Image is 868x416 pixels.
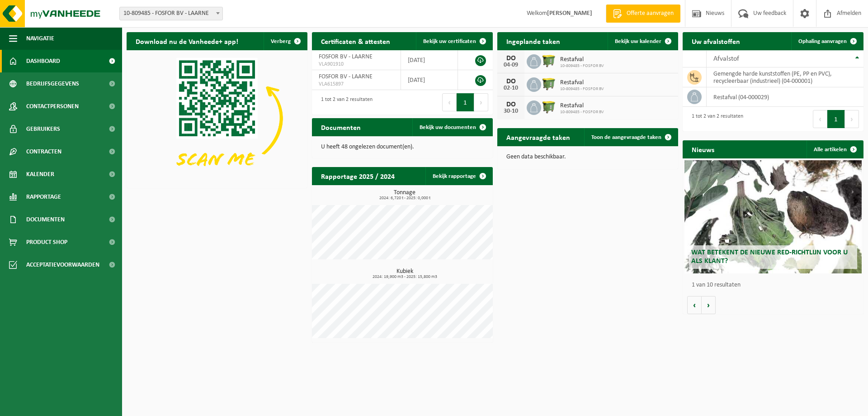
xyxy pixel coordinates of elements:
[474,93,488,111] button: Next
[683,140,723,158] h2: Nieuws
[807,140,863,158] a: Alle artikelen
[425,167,492,185] a: Bekijk rapportage
[271,38,291,44] span: Verberg
[692,282,859,288] p: 1 van 10 resultaten
[127,32,247,50] h2: Download nu de Vanheede+ app!
[264,32,307,50] button: Verberg
[26,253,99,276] span: Acceptatievoorwaarden
[560,56,604,63] span: Restafval
[560,79,604,86] span: Restafval
[502,62,520,68] div: 04-09
[691,249,848,265] span: Wat betekent de nieuwe RED-richtlijn voor u als klant?
[560,102,604,110] span: Restafval
[412,118,492,136] a: Bekijk uw documenten
[497,32,569,50] h2: Ingeplande taken
[316,268,493,279] h3: Kubiek
[684,160,862,273] a: Wat betekent de nieuwe RED-richtlijn voor u als klant?
[502,101,520,108] div: DO
[120,7,222,20] span: 10-809485 - FOSFOR BV - LAARNE
[26,140,61,163] span: Contracten
[401,70,458,90] td: [DATE]
[624,9,676,18] span: Offerte aanvragen
[26,72,79,95] span: Bedrijfsgegevens
[707,67,863,87] td: gemengde harde kunststoffen (PE, PP en PVC), recycleerbaar (industrieel) (04-000001)
[26,208,65,231] span: Documenten
[687,109,743,129] div: 1 tot 2 van 2 resultaten
[560,110,604,115] span: 10-809485 - FOSFOR BV
[615,38,661,44] span: Bekijk uw kalender
[798,38,847,44] span: Ophaling aanvragen
[560,86,604,92] span: 10-809485 - FOSFOR BV
[401,50,458,70] td: [DATE]
[26,163,54,186] span: Kalender
[420,124,476,130] span: Bekijk uw documenten
[541,99,557,115] img: WB-1100-HPE-GN-50
[457,93,474,111] button: 1
[584,128,677,146] a: Toon de aangevraagde taken
[506,154,669,160] p: Geen data beschikbaar.
[713,55,739,62] span: Afvalstof
[497,128,579,146] h2: Aangevraagde taken
[813,110,827,128] button: Previous
[606,5,680,23] a: Offerte aanvragen
[26,95,79,118] span: Contactpersonen
[26,118,60,140] span: Gebruikers
[26,50,60,72] span: Dashboard
[442,93,457,111] button: Previous
[316,196,493,201] span: 2024: 6,720 t - 2025: 0,000 t
[26,27,54,50] span: Navigatie
[502,108,520,115] div: 30-10
[26,186,61,208] span: Rapportage
[502,78,520,85] div: DO
[316,190,493,201] h3: Tonnage
[316,275,493,279] span: 2024: 19,900 m3 - 2025: 15,800 m3
[312,32,399,50] h2: Certificaten & attesten
[319,81,394,88] span: VLA615897
[119,7,223,20] span: 10-809485 - FOSFOR BV - LAARNE
[321,144,484,150] p: U heeft 48 ongelezen document(en).
[127,50,307,186] img: Download de VHEPlus App
[316,92,373,112] div: 1 tot 2 van 2 resultaten
[845,110,859,128] button: Next
[707,87,863,107] td: restafval (04-000029)
[560,63,604,69] span: 10-809485 - FOSFOR BV
[687,296,702,314] button: Vorige
[541,76,557,91] img: WB-1100-HPE-GN-50
[26,231,67,253] span: Product Shop
[416,32,492,50] a: Bekijk uw certificaten
[541,53,557,68] img: WB-1100-HPE-GN-50
[827,110,845,128] button: 1
[319,61,394,68] span: VLA901910
[502,55,520,62] div: DO
[502,85,520,91] div: 02-10
[423,38,476,44] span: Bekijk uw certificaten
[702,296,716,314] button: Volgende
[319,73,373,80] span: FOSFOR BV - LAARNE
[319,53,373,60] span: FOSFOR BV - LAARNE
[312,118,370,136] h2: Documenten
[791,32,863,50] a: Ophaling aanvragen
[547,10,592,17] strong: [PERSON_NAME]
[312,167,404,185] h2: Rapportage 2025 / 2024
[608,32,677,50] a: Bekijk uw kalender
[683,32,749,50] h2: Uw afvalstoffen
[591,134,661,140] span: Toon de aangevraagde taken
